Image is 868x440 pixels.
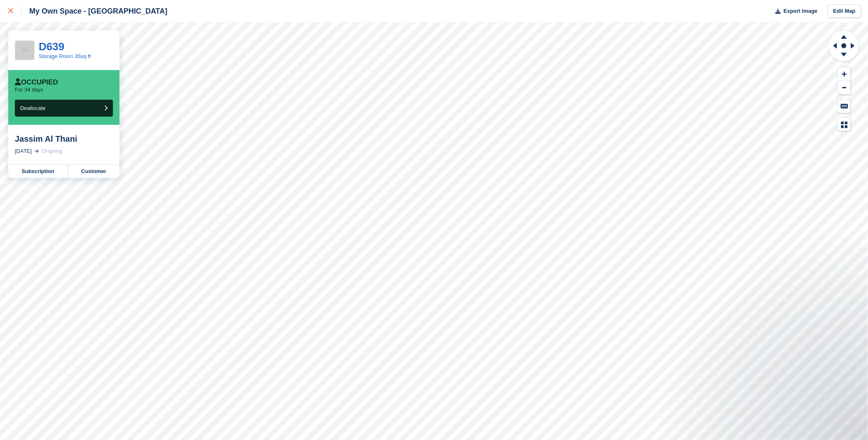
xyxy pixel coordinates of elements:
[838,68,851,81] button: Zoom In
[68,165,119,178] a: Customer
[42,147,62,155] div: Ongoing
[15,134,113,144] div: Jassim Al Thani
[35,150,39,153] img: arrow-right-light-icn-cde0832a797a2874e46488d9cf13f60e5c3a73dbe684e267c42b8395dfbc2abf.svg
[8,165,68,178] a: Subscription
[20,105,45,111] span: Deallocate
[39,40,64,53] a: D639
[15,78,58,87] div: Occupied
[39,53,91,59] a: Storage Room 35sq ft
[838,99,851,113] button: Keyboard Shortcuts
[838,118,851,131] button: Map Legend
[838,81,851,95] button: Zoom Out
[771,5,818,18] button: Export Image
[15,41,34,60] img: 256x256-placeholder-a091544baa16b46aadf0b611073c37e8ed6a367829ab441c3b0103e7cf8a5b1b.png
[15,100,113,117] button: Deallocate
[15,87,43,93] p: For 34 days
[784,7,817,15] span: Export Image
[15,147,32,155] div: [DATE]
[22,6,167,16] div: My Own Space - [GEOGRAPHIC_DATA]
[828,5,861,18] a: Edit Map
